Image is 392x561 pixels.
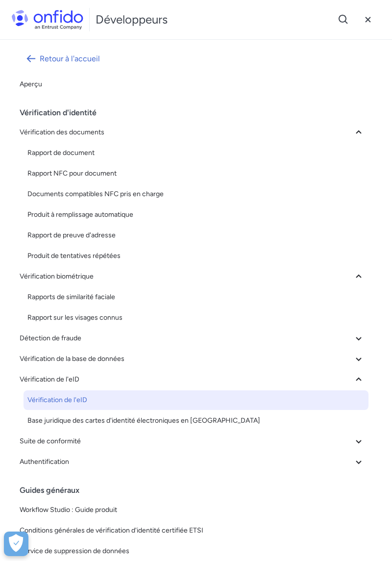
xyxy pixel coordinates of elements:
[4,532,28,556] div: Préférences de cookies
[16,432,368,451] button: Suite de conformité
[20,108,97,117] font: Vérification d'identité
[27,169,117,178] font: Rapport NFC pour document
[356,7,380,32] button: Close menu navigation button
[24,143,368,163] a: Rapport de document
[27,313,122,322] font: Rapport sur les visages connus
[16,47,368,71] a: Retour à l'accueil
[27,190,164,198] font: Documents compatibles NFC pris en charge
[27,210,133,219] font: Produit à remplissage automatique
[20,355,124,363] font: Vérification de la base de données
[24,226,368,245] a: Rapport de preuve d'adresse
[96,12,168,26] font: Développeurs
[20,375,79,383] font: Vérification de l'eID
[338,14,349,25] svg: Ouvrir le bouton de recherche
[24,205,368,225] a: Produit à remplissage automatique
[24,184,368,204] a: Documents compatibles NFC pris en charge
[20,485,79,495] font: Guides généraux
[27,293,115,301] font: Rapports de similarité faciale
[20,547,129,555] font: Service de suppression de données
[27,416,260,425] font: Base juridique des cartes d'identité électroniques en [GEOGRAPHIC_DATA]
[12,10,83,29] img: Logo Onfido
[16,370,368,389] button: Vérification de l'eID
[40,54,100,63] font: Retour à l'accueil
[20,506,117,514] font: Workflow Studio : Guide produit
[16,500,368,520] a: Workflow Studio : Guide produit
[27,252,121,260] font: Produit de tentatives répétées
[27,396,87,404] font: Vérification de l'eID
[16,541,368,561] a: Service de suppression de données
[20,80,42,88] font: Aperçu
[20,334,81,342] font: Détection de fraude
[362,14,374,25] svg: Close menu navigation button
[24,246,368,266] a: Produit de tentatives répétées
[16,329,368,348] button: Détection de fraude
[16,123,368,142] button: Vérification des documents
[20,437,81,445] font: Suite de conformité
[20,272,94,280] font: Vérification biométrique
[27,149,95,157] font: Rapport de document
[4,532,28,556] button: Ouvrir le centre de préférences
[16,521,368,540] a: Conditions générales de vérification d'identité certifiée ETSI
[331,7,356,32] button: Ouvrir le bouton de recherche
[20,128,104,136] font: Vérification des documents
[16,452,368,472] button: Authentification
[24,411,368,431] a: Base juridique des cartes d'identité électroniques en [GEOGRAPHIC_DATA]
[20,458,69,466] font: Authentification
[20,526,203,535] font: Conditions générales de vérification d'identité certifiée ETSI
[24,164,368,183] a: Rapport NFC pour document
[16,267,368,286] button: Vérification biométrique
[24,308,368,328] a: Rapport sur les visages connus
[16,75,368,94] a: Aperçu
[24,287,368,307] a: Rapports de similarité faciale
[24,390,368,410] a: Vérification de l'eID
[16,349,368,369] button: Vérification de la base de données
[27,231,116,239] font: Rapport de preuve d'adresse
